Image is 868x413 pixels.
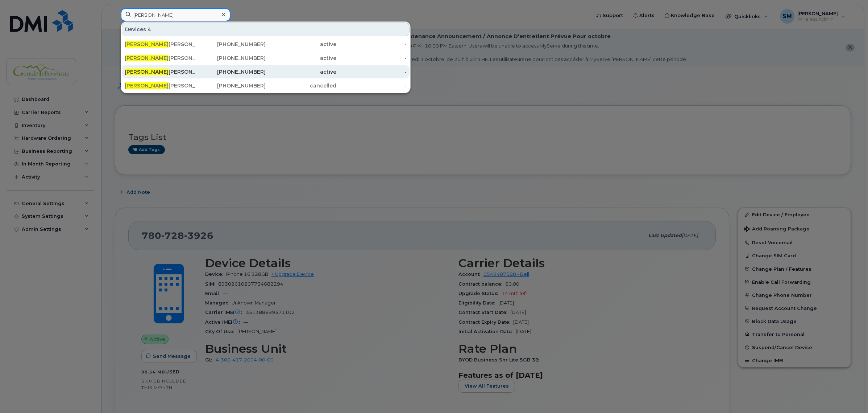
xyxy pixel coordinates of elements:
[266,68,336,75] div: active
[125,54,195,62] div: [PERSON_NAME]
[195,82,266,89] div: [PHONE_NUMBER]
[125,69,169,75] span: [PERSON_NAME]
[125,41,195,48] div: [PERSON_NAME]
[266,41,336,48] div: active
[122,38,410,51] a: [PERSON_NAME][PERSON_NAME][PHONE_NUMBER]active-
[125,41,169,48] span: [PERSON_NAME]
[336,68,407,75] div: -
[125,68,195,75] div: [PERSON_NAME]
[336,82,407,89] div: -
[125,55,169,61] span: [PERSON_NAME]
[266,82,336,89] div: cancelled
[122,52,410,65] a: [PERSON_NAME][PERSON_NAME][PHONE_NUMBER]active-
[125,82,169,89] span: [PERSON_NAME]
[336,54,407,62] div: -
[125,82,195,89] div: [PERSON_NAME]
[266,54,336,62] div: active
[122,79,410,92] a: [PERSON_NAME][PERSON_NAME][PHONE_NUMBER]cancelled-
[336,41,407,48] div: -
[148,26,151,33] span: 4
[195,54,266,62] div: [PHONE_NUMBER]
[195,41,266,48] div: [PHONE_NUMBER]
[195,68,266,75] div: [PHONE_NUMBER]
[122,65,410,78] a: [PERSON_NAME][PERSON_NAME][PHONE_NUMBER]active-
[122,23,410,36] div: Devices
